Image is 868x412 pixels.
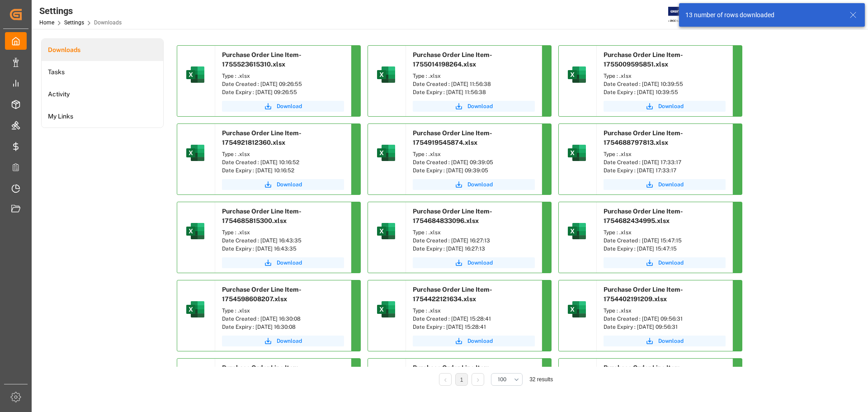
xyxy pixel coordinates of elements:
[42,105,163,128] a: My Links
[413,166,535,175] div: Date Expiry : [DATE] 09:39:05
[604,237,726,245] div: Date Created : [DATE] 15:47:15
[604,88,726,96] div: Date Expiry : [DATE] 10:39:55
[566,220,588,242] img: microsoft-excel-2019--v1.png
[604,208,683,224] span: Purchase Order Line Item-1754682434995.xlsx
[566,64,588,85] img: microsoft-excel-2019--v1.png
[222,51,302,68] span: Purchase Order Line Item-1755523615310.xlsx
[460,377,463,383] a: 1
[604,315,726,323] div: Date Created : [DATE] 09:56:31
[413,323,535,331] div: Date Expiry : [DATE] 15:28:41
[604,158,726,166] div: Date Created : [DATE] 17:33:17
[413,80,535,88] div: Date Created : [DATE] 11:56:38
[222,364,302,381] span: Purchase Order Line Item-1754399698495.xlsx
[604,129,683,146] span: Purchase Order Line Item-1754688797813.xlsx
[413,101,535,112] button: Download
[467,337,493,345] span: Download
[413,51,492,68] span: Purchase Order Line Item-1755014198264.xlsx
[375,298,397,320] img: microsoft-excel-2019--v1.png
[222,336,344,346] button: Download
[566,298,588,320] img: microsoft-excel-2019--v1.png
[604,336,726,346] button: Download
[413,72,535,80] div: Type : .xlsx
[222,286,302,303] span: Purchase Order Line Item-1754598608207.xlsx
[184,298,206,320] img: microsoft-excel-2019--v1.png
[604,72,726,80] div: Type : .xlsx
[222,237,344,245] div: Date Created : [DATE] 16:43:35
[222,307,344,315] div: Type : .xlsx
[604,307,726,315] div: Type : .xlsx
[413,150,535,158] div: Type : .xlsx
[222,179,344,190] button: Download
[658,180,684,189] span: Download
[413,158,535,166] div: Date Created : [DATE] 09:39:05
[42,83,163,105] a: Activity
[42,39,163,61] a: Downloads
[413,129,492,146] span: Purchase Order Line Item-1754919545874.xlsx
[222,88,344,96] div: Date Expiry : [DATE] 09:26:55
[455,373,468,386] li: 1
[658,102,684,110] span: Download
[413,315,535,323] div: Date Created : [DATE] 15:28:41
[222,315,344,323] div: Date Created : [DATE] 16:30:08
[64,19,84,26] a: Settings
[222,208,302,224] span: Purchase Order Line Item-1754685815300.xlsx
[39,19,54,26] a: Home
[39,4,122,18] div: Settings
[604,257,726,268] button: Download
[413,336,535,346] button: Download
[277,180,302,189] span: Download
[413,364,492,381] span: Purchase Order Line Item-1753973875047.xlsx
[222,245,344,253] div: Date Expiry : [DATE] 16:43:35
[413,237,535,245] div: Date Created : [DATE] 16:27:13
[413,257,535,268] button: Download
[42,61,163,83] a: Tasks
[413,245,535,253] div: Date Expiry : [DATE] 16:27:13
[566,142,588,164] img: microsoft-excel-2019--v1.png
[604,166,726,175] div: Date Expiry : [DATE] 17:33:17
[604,245,726,253] div: Date Expiry : [DATE] 15:47:15
[604,179,726,190] button: Download
[375,142,397,164] img: microsoft-excel-2019--v1.png
[222,101,344,112] button: Download
[375,64,397,85] img: microsoft-excel-2019--v1.png
[413,228,535,237] div: Type : .xlsx
[658,259,684,267] span: Download
[467,259,493,267] span: Download
[222,257,344,268] button: Download
[498,375,506,384] span: 100
[277,337,302,345] span: Download
[277,259,302,267] span: Download
[413,208,492,224] span: Purchase Order Line Item-1754684833096.xlsx
[604,323,726,331] div: Date Expiry : [DATE] 09:56:31
[222,166,344,175] div: Date Expiry : [DATE] 10:16:52
[604,150,726,158] div: Type : .xlsx
[222,80,344,88] div: Date Created : [DATE] 09:26:55
[529,376,553,383] span: 32 results
[222,129,302,146] span: Purchase Order Line Item-1754921812360.xlsx
[413,307,535,315] div: Type : .xlsx
[685,10,841,20] div: 13 number of rows downloaded
[467,180,493,189] span: Download
[491,373,523,386] button: open menu
[277,102,302,110] span: Download
[222,72,344,80] div: Type : .xlsx
[604,286,683,303] span: Purchase Order Line Item-1754402191209.xlsx
[222,228,344,237] div: Type : .xlsx
[184,142,206,164] img: microsoft-excel-2019--v1.png
[222,150,344,158] div: Type : .xlsx
[604,101,726,112] button: Download
[375,220,397,242] img: microsoft-excel-2019--v1.png
[413,179,535,190] button: Download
